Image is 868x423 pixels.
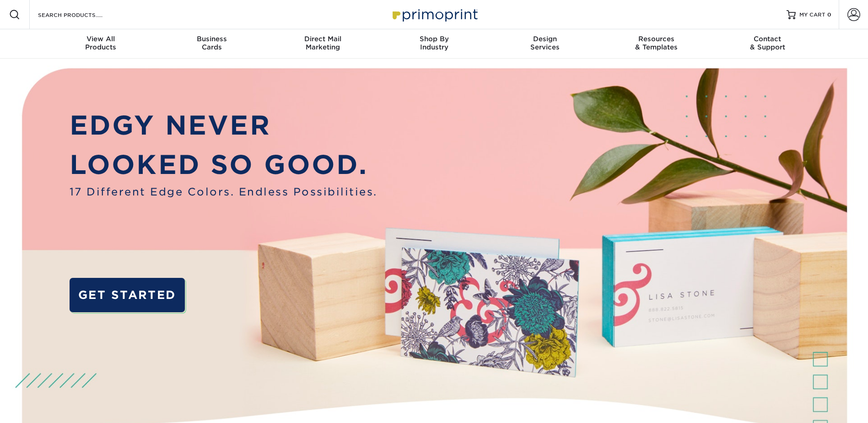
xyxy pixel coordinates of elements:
[37,9,126,20] input: SEARCH PRODUCTS.....
[827,11,831,18] span: 0
[267,35,378,51] div: Marketing
[712,35,823,51] div: & Support
[712,35,823,43] span: Contact
[388,5,480,24] img: Primoprint
[70,278,185,312] a: GET STARTED
[45,35,156,51] div: Products
[490,29,601,59] a: DesignServices
[45,35,156,43] span: View All
[490,35,601,43] span: Design
[490,35,601,51] div: Services
[70,106,377,145] p: EDGY NEVER
[267,29,378,59] a: Direct MailMarketing
[601,29,712,59] a: Resources& Templates
[70,145,377,184] p: LOOKED SO GOOD.
[601,35,712,51] div: & Templates
[156,35,267,51] div: Cards
[378,29,490,59] a: Shop ByIndustry
[45,29,156,59] a: View AllProducts
[70,184,377,200] span: 17 Different Edge Colors. Endless Possibilities.
[799,11,825,19] span: MY CART
[156,35,267,43] span: Business
[601,35,712,43] span: Resources
[712,29,823,59] a: Contact& Support
[378,35,490,43] span: Shop By
[156,29,267,59] a: BusinessCards
[267,35,378,43] span: Direct Mail
[378,35,490,51] div: Industry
